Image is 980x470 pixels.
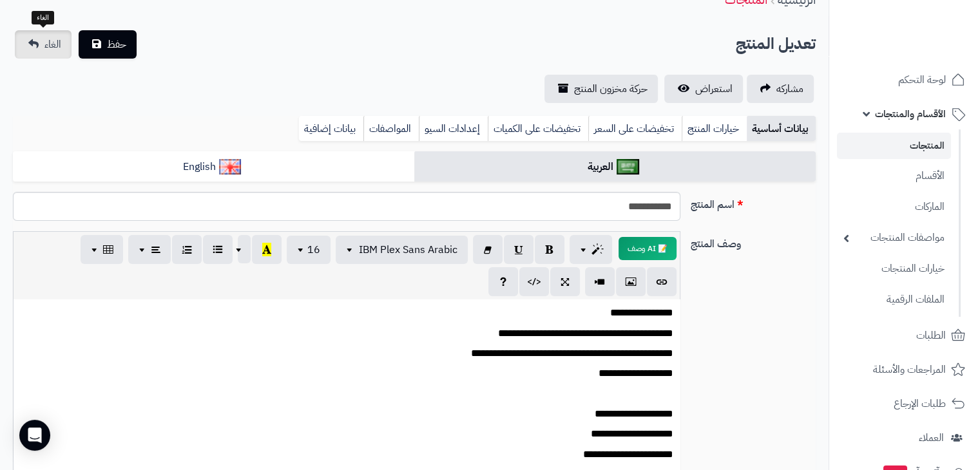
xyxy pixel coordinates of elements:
span: IBM Plex Sans Arabic [359,242,457,258]
h2: تعديل المنتج [736,31,816,57]
span: حركة مخزون المنتج [574,81,648,97]
img: English [219,159,242,174]
a: حركة مخزون المنتج [544,75,658,103]
span: استعراض [695,81,733,97]
a: العملاء [837,422,972,453]
span: العملاء [919,429,944,447]
div: الغاء [32,11,54,25]
a: لوحة التحكم [837,64,972,95]
a: الغاء [15,30,72,59]
span: 16 [307,242,320,258]
a: خيارات المنتجات [837,255,951,283]
a: خيارات المنتج [682,116,747,142]
span: طلبات الإرجاع [894,395,946,413]
span: المراجعات والأسئلة [873,361,946,379]
div: Open Intercom Messenger [19,420,50,451]
a: English [13,151,414,183]
a: الماركات [837,193,951,221]
a: إعدادات السيو [419,116,488,142]
label: وصف المنتج [686,231,821,252]
a: استعراض [664,75,743,103]
label: اسم المنتج [686,192,821,212]
a: الطلبات [837,320,972,351]
a: المنتجات [837,133,951,159]
button: 16 [287,236,331,264]
a: تخفيضات على السعر [588,116,682,142]
span: الطلبات [916,326,946,344]
a: مشاركه [747,75,814,103]
a: الأقسام [837,162,951,190]
a: طلبات الإرجاع [837,388,972,419]
a: العربية [414,151,816,183]
span: مشاركه [776,81,803,97]
button: حفظ [79,30,137,59]
a: مواصفات المنتجات [837,224,951,252]
a: بيانات أساسية [747,116,816,142]
a: تخفيضات على الكميات [488,116,588,142]
span: الغاء [44,37,61,52]
span: حفظ [107,37,126,52]
a: المراجعات والأسئلة [837,354,972,385]
a: الملفات الرقمية [837,286,951,314]
button: 📝 AI وصف [619,237,677,260]
a: المواصفات [363,116,419,142]
img: العربية [617,159,639,174]
span: الأقسام والمنتجات [875,105,946,123]
span: لوحة التحكم [898,71,946,89]
a: بيانات إضافية [299,116,363,142]
img: logo-2.png [892,33,968,60]
button: IBM Plex Sans Arabic [336,236,468,264]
